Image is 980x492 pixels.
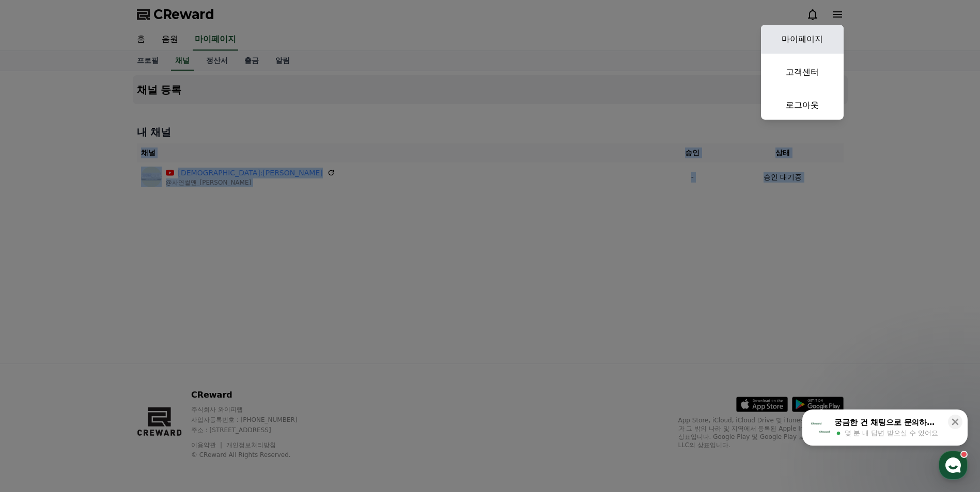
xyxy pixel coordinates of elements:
span: 설정 [160,342,172,351]
a: 고객센터 [761,58,844,87]
span: 대화 [95,343,107,351]
a: 로그아웃 [761,91,844,120]
a: 대화 [68,327,133,353]
span: 홈 [33,342,39,351]
a: 설정 [133,327,198,353]
a: 홈 [3,327,68,353]
button: 마이페이지 고객센터 로그아웃 [761,25,844,120]
a: 마이페이지 [761,25,844,54]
